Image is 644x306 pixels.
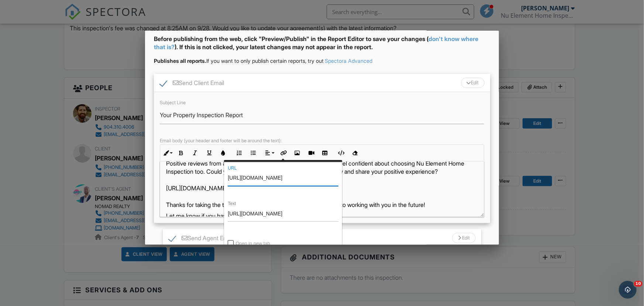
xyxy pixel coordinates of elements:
[154,58,324,64] span: If you want to only publish certain reports, try out
[318,146,332,160] button: Insert Table
[160,79,224,89] label: Send Client Email
[216,146,230,160] button: Colors
[228,169,338,186] input: URL
[290,146,304,160] button: Insert Image (Ctrl+P)
[169,235,234,244] label: Send Agent Email
[334,146,348,160] button: Code View
[166,212,478,220] p: Let me know if you have any questions.
[154,58,206,64] strong: Publishes all reports.
[461,78,485,88] div: Edit
[304,146,318,160] button: Insert Video
[452,233,476,243] div: Edit
[634,281,643,287] span: 10
[228,166,338,171] label: URL
[160,100,186,105] label: Subject Line
[228,204,338,222] input: Text
[154,35,479,51] a: don't know where that is?
[202,146,216,160] button: Underline (Ctrl+U)
[232,146,246,160] button: Ordered List
[166,159,478,209] p: Positive reviews from awesome customers like you help others to feel confident about choosing Nu ...
[188,146,202,160] button: Italic (Ctrl+I)
[235,241,270,246] label: Open in new tab
[174,146,188,160] button: Bold (Ctrl+B)
[619,281,637,299] iframe: Intercom live chat
[160,146,174,160] button: Inline Style
[325,58,373,64] a: Spectora Advanced
[160,138,282,143] label: Email body (your header and footer will be around the text):
[228,201,338,206] label: Text
[154,35,490,57] div: Before publishing from the web, click "Preview/Publish" in the Report Editor to save your changes...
